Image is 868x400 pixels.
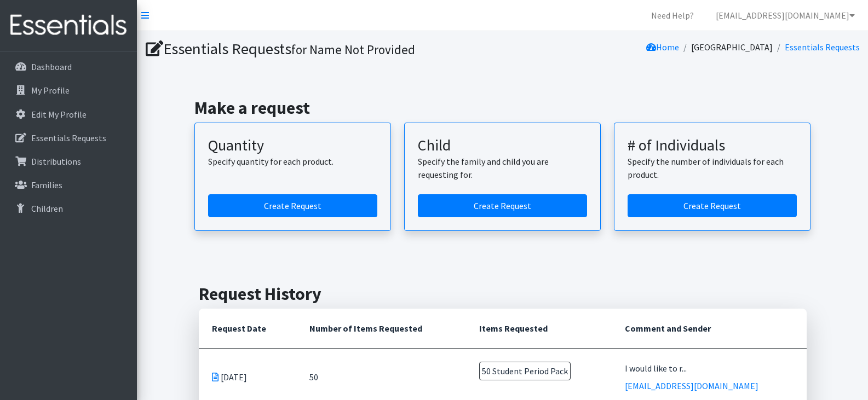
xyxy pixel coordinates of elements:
[4,7,133,44] img: HumanEssentials
[199,309,297,349] th: Request Date
[146,39,499,59] h1: Essentials Requests
[4,56,133,78] a: Dashboard
[418,194,587,217] a: Create a request for a child or family
[208,136,377,155] h3: Quantity
[4,198,133,219] a: Children
[296,309,465,349] th: Number of Items Requested
[31,179,62,190] p: Families
[31,132,106,143] p: Essentials Requests
[208,194,377,217] a: Create a request by quantity
[785,42,860,53] a: Essentials Requests
[4,150,133,172] a: Distributions
[4,127,133,149] a: Essentials Requests
[31,109,87,120] p: Edit My Profile
[691,42,773,53] a: [GEOGRAPHIC_DATA]
[418,136,587,155] h3: Child
[628,155,797,181] p: Specify the number of individuals for each product.
[642,4,703,26] a: Need Help?
[628,194,797,217] a: Create a request by number of individuals
[4,174,133,196] a: Families
[707,4,864,26] a: [EMAIL_ADDRESS][DOMAIN_NAME]
[612,309,806,349] th: Comment and Sender
[479,362,571,380] span: 50 Student Period Pack
[628,136,797,155] h3: # of Individuals
[625,362,793,375] div: I would like to r...
[291,42,415,57] small: for Name Not Provided
[194,97,810,118] h2: Make a request
[31,61,72,72] p: Dashboard
[4,103,133,125] a: Edit My Profile
[31,156,81,167] p: Distributions
[418,155,587,181] p: Specify the family and child you are requesting for.
[199,283,807,304] h2: Request History
[646,42,679,53] a: Home
[31,203,63,214] p: Children
[466,309,612,349] th: Items Requested
[208,155,377,168] p: Specify quantity for each product.
[31,85,70,96] p: My Profile
[4,79,133,101] a: My Profile
[625,380,758,391] a: [EMAIL_ADDRESS][DOMAIN_NAME]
